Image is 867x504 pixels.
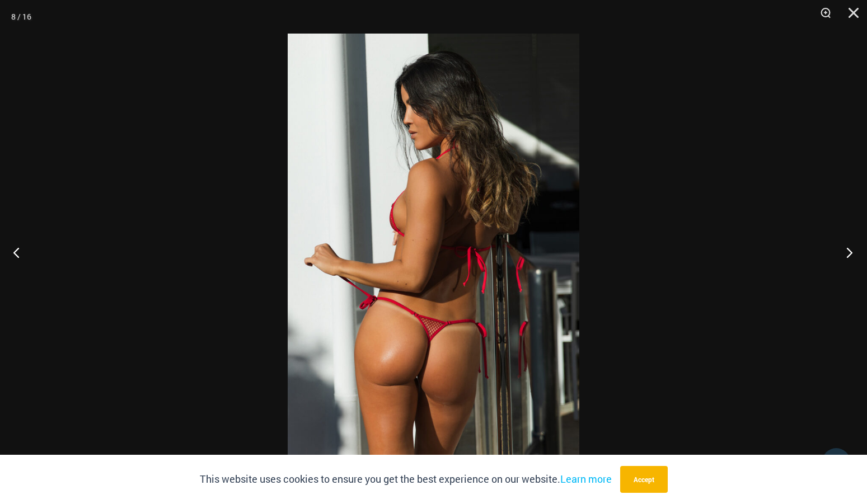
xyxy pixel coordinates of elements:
div: 8 / 16 [11,8,31,25]
p: This website uses cookies to ensure you get the best experience on our website. [200,471,612,488]
button: Next [825,224,867,280]
a: Learn more [560,472,612,486]
button: Accept [620,466,668,493]
img: Summer Storm Red 312 Tri Top 456 Micro 03 [288,34,579,470]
